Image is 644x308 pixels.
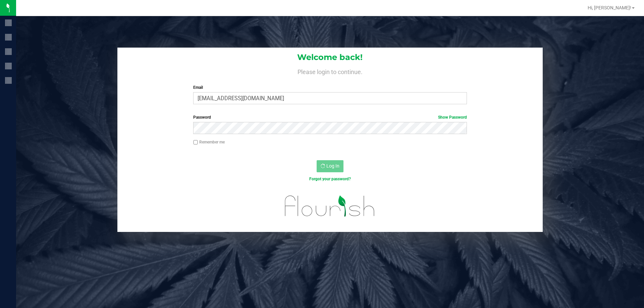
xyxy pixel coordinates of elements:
[588,5,631,10] span: Hi, [PERSON_NAME]!
[117,53,543,62] h1: Welcome back!
[317,160,343,172] button: Log In
[193,115,211,120] span: Password
[193,140,198,145] input: Remember me
[117,67,543,75] h4: Please login to continue.
[326,163,339,169] span: Log In
[309,177,351,181] a: Forgot your password?
[438,115,467,120] a: Show Password
[193,139,225,145] label: Remember me
[193,84,467,90] label: Email
[277,189,383,223] img: flourish_logo.svg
